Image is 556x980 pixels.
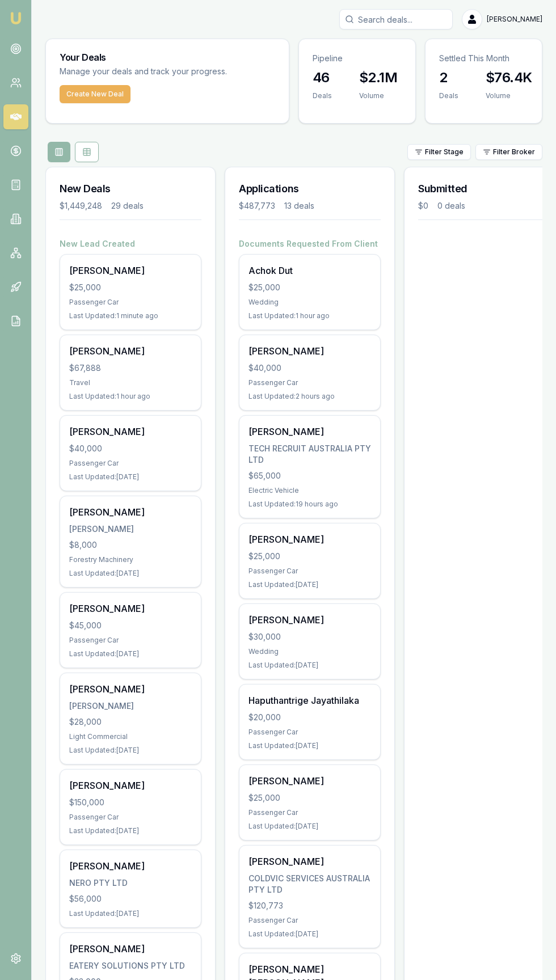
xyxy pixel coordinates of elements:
[359,91,397,100] div: Volume
[69,378,192,387] div: Travel
[69,893,192,905] div: $56,000
[69,779,192,792] div: [PERSON_NAME]
[248,900,371,911] div: $120,773
[69,425,192,438] div: [PERSON_NAME]
[69,649,192,658] div: Last Updated: [DATE]
[69,298,192,307] div: Passenger Car
[248,613,371,627] div: [PERSON_NAME]
[487,15,542,24] span: [PERSON_NAME]
[69,569,192,578] div: Last Updated: [DATE]
[69,344,192,358] div: [PERSON_NAME]
[69,732,192,741] div: Light Commercial
[69,459,192,468] div: Passenger Car
[69,682,192,696] div: [PERSON_NAME]
[439,69,458,87] h3: 2
[69,826,192,835] div: Last Updated: [DATE]
[69,539,192,551] div: $8,000
[9,11,23,25] img: emu-icon-u.png
[69,505,192,519] div: [PERSON_NAME]
[493,147,535,157] span: Filter Broker
[69,877,192,889] div: NERO PTY LTD
[248,425,371,438] div: [PERSON_NAME]
[248,392,371,401] div: Last Updated: 2 hours ago
[248,486,371,495] div: Electric Vehicle
[248,470,371,481] div: $65,000
[248,533,371,546] div: [PERSON_NAME]
[60,238,201,250] h4: New Lead Created
[248,362,371,374] div: $40,000
[60,53,275,62] h3: Your Deals
[69,523,192,535] div: [PERSON_NAME]
[69,716,192,728] div: $28,000
[69,909,192,918] div: Last Updated: [DATE]
[359,69,397,87] h3: $2.1M
[248,580,371,589] div: Last Updated: [DATE]
[69,472,192,481] div: Last Updated: [DATE]
[248,264,371,277] div: Achok Dut
[486,91,532,100] div: Volume
[248,822,371,831] div: Last Updated: [DATE]
[425,147,464,157] span: Filter Stage
[69,443,192,454] div: $40,000
[313,53,402,64] p: Pipeline
[248,500,371,509] div: Last Updated: 19 hours ago
[339,9,453,29] input: Search deals
[69,636,192,645] div: Passenger Car
[248,741,371,750] div: Last Updated: [DATE]
[69,392,192,401] div: Last Updated: 1 hour ago
[407,144,471,160] button: Filter Stage
[60,181,201,197] h3: New Deals
[239,200,275,212] div: $487,773
[248,298,371,307] div: Wedding
[248,551,371,562] div: $25,000
[248,712,371,723] div: $20,000
[69,942,192,956] div: [PERSON_NAME]
[248,873,371,895] div: COLDVIC SERVICES AUSTRALIA PTY LTD
[313,69,332,87] h3: 46
[69,555,192,564] div: Forestry Machinery
[111,200,144,212] div: 29 deals
[69,264,192,277] div: [PERSON_NAME]
[418,200,428,212] div: $0
[60,200,102,212] div: $1,449,248
[248,443,371,466] div: TECH RECRUIT AUSTRALIA PTY LTD
[248,282,371,293] div: $25,000
[248,661,371,670] div: Last Updated: [DATE]
[313,91,332,100] div: Deals
[239,181,381,197] h3: Applications
[439,91,458,100] div: Deals
[69,960,192,971] div: EATERY SOLUTIONS PTY LTD
[69,700,192,712] div: [PERSON_NAME]
[69,797,192,808] div: $150,000
[239,238,381,250] h4: Documents Requested From Client
[248,728,371,737] div: Passenger Car
[69,859,192,873] div: [PERSON_NAME]
[69,602,192,615] div: [PERSON_NAME]
[248,808,371,817] div: Passenger Car
[248,792,371,804] div: $25,000
[248,311,371,320] div: Last Updated: 1 hour ago
[248,694,371,707] div: Haputhantrige Jayathilaka
[248,774,371,788] div: [PERSON_NAME]
[248,647,371,656] div: Wedding
[248,567,371,576] div: Passenger Car
[69,813,192,822] div: Passenger Car
[69,362,192,374] div: $67,888
[69,620,192,631] div: $45,000
[248,378,371,387] div: Passenger Car
[248,916,371,925] div: Passenger Car
[248,855,371,868] div: [PERSON_NAME]
[437,200,465,212] div: 0 deals
[248,930,371,939] div: Last Updated: [DATE]
[486,69,532,87] h3: $76.4K
[248,344,371,358] div: [PERSON_NAME]
[69,311,192,320] div: Last Updated: 1 minute ago
[69,282,192,293] div: $25,000
[60,85,130,103] button: Create New Deal
[439,53,528,64] p: Settled This Month
[475,144,542,160] button: Filter Broker
[248,631,371,643] div: $30,000
[60,65,275,78] p: Manage your deals and track your progress.
[284,200,314,212] div: 13 deals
